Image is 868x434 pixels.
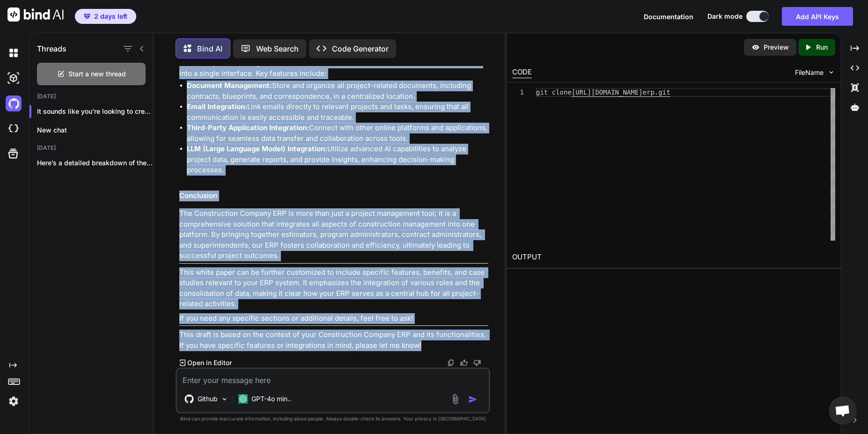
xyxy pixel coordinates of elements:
[68,69,126,79] span: Start a new thread
[198,394,218,404] p: Github
[6,70,22,86] img: darkAi-studio
[179,267,489,309] p: This white paper can be further customized to include specific features, benefits, and case studi...
[179,191,489,201] h2: Conclusion
[642,88,670,96] span: erp.git
[816,43,828,52] p: Run
[187,81,272,90] strong: Document Management:
[827,68,835,76] img: chevron down
[187,144,327,153] strong: LLM (Large Language Model) Integration:
[187,123,309,132] strong: Third-Party Application Integration:
[75,9,136,24] button: premium2 days left
[7,7,64,22] img: Bind AI
[6,393,22,409] img: settings
[332,43,389,54] p: Code Generator
[6,45,22,61] img: darkChat
[238,394,248,404] img: GPT-4o mini
[829,397,857,425] a: Open chat
[187,102,247,111] strong: Email Integration:
[251,394,291,404] p: GPT-4o min..
[94,12,127,21] span: 2 days left
[187,81,489,102] li: Store and organize all project-related documents, including contracts, blueprints, and correspond...
[37,125,153,135] p: New chat
[187,358,232,368] p: Open in Editor
[29,144,153,152] h2: [DATE]
[197,43,222,54] p: Bind AI
[179,330,489,351] p: This draft is based on the context of your Construction Company ERP and its functionalities. If y...
[468,395,478,404] img: icon
[187,102,489,123] li: Link emails directly to relevant projects and tasks, ensuring that all communication is easily ac...
[460,359,468,367] img: like
[221,395,228,403] img: Pick Models
[644,13,693,21] span: Documentation
[37,158,153,168] p: Here’s a detailed breakdown of the next...
[179,58,489,79] p: Our ERP system is designed to bind all paperwork, emails, and data from various platforms into a ...
[571,88,642,96] span: [URL][DOMAIN_NAME]
[707,12,743,21] span: Dark mode
[507,246,841,268] h2: OUTPUT
[6,121,22,137] img: cloudideIcon
[447,359,455,367] img: copy
[782,7,853,26] button: Add API Keys
[179,208,489,261] p: The Construction Company ERP is more than just a project management tool; it is a comprehensive s...
[450,394,461,405] img: attachment
[37,43,66,54] h1: Threads
[473,359,481,367] img: dislike
[644,12,693,22] button: Documentation
[187,144,489,176] li: Utilize advanced AI capabilities to analyze project data, generate reports, and provide insights,...
[764,43,789,52] p: Preview
[29,93,153,100] h2: [DATE]
[512,67,532,78] div: CODE
[37,107,153,116] p: It sounds like you're looking to create ...
[751,43,760,51] img: preview
[179,313,489,324] p: If you need any specific sections or additional details, feel free to ask!
[256,43,299,54] p: Web Search
[536,88,572,96] span: git clone
[176,415,491,422] p: Bind can provide inaccurate information, including about people. Always double-check its answers....
[512,88,524,97] div: 1
[795,68,824,77] span: FileName
[6,96,22,111] img: githubDark
[187,123,489,144] li: Connect with other online platforms and applications, allowing for seamless data transfer and col...
[84,14,90,19] img: premium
